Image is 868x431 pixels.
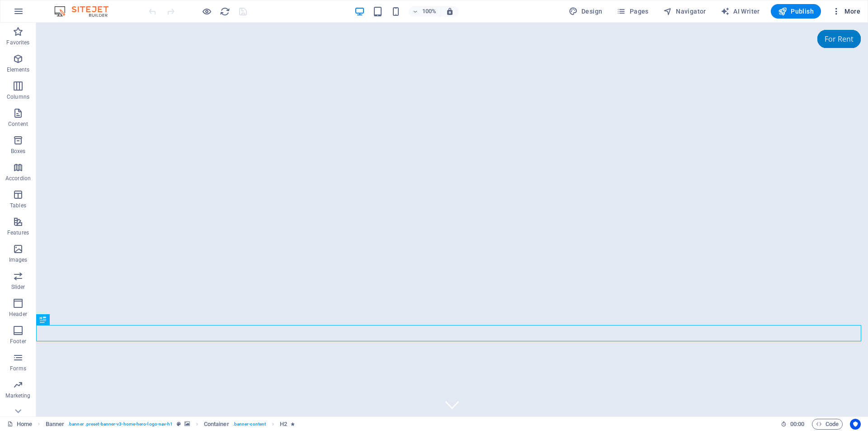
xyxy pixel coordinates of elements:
[422,6,437,17] h6: 100%
[7,419,32,430] a: Click to cancel selection. Double-click to open Pages
[781,419,805,430] h6: Session time
[832,7,860,16] span: More
[52,6,120,17] img: Editor Logo
[7,66,30,73] p: Elements
[569,7,603,16] span: Design
[280,419,287,430] span: Click to select. Double-click to edit
[291,421,295,426] i: Element contains an animation
[46,419,295,430] nav: breadcrumb
[812,419,843,430] button: Code
[201,6,212,17] button: Click here to leave preview mode and continue editing
[660,4,710,19] button: Navigator
[7,229,29,236] p: Features
[446,7,454,15] i: On resize automatically adjust zoom level to fit chosen device.
[613,4,652,19] button: Pages
[219,6,230,17] button: reload
[9,311,27,318] p: Header
[663,7,706,16] span: Navigator
[781,7,825,25] div: For Rent
[771,4,821,19] button: Publish
[721,7,760,16] span: AI Writer
[9,256,28,263] p: Images
[184,421,190,426] i: This element contains a background
[409,6,441,17] button: 100%
[828,4,864,19] button: More
[220,6,230,17] i: Reload page
[816,419,839,430] span: Code
[46,419,65,430] span: Click to select. Double-click to edit
[717,4,764,19] button: AI Writer
[11,283,25,291] p: Slider
[204,419,229,430] span: Click to select. Double-click to edit
[6,39,29,46] p: Favorites
[797,421,798,427] span: :
[5,392,30,399] p: Marketing
[10,365,26,372] p: Forms
[68,419,173,430] span: . banner .preset-banner-v3-home-hero-logo-nav-h1
[7,93,29,101] p: Columns
[5,175,31,182] p: Accordion
[8,120,28,128] p: Content
[778,7,814,16] span: Publish
[617,7,648,16] span: Pages
[10,338,26,345] p: Footer
[233,419,266,430] span: . banner-content
[11,148,26,155] p: Boxes
[790,419,804,430] span: 00 00
[10,202,26,209] p: Tables
[850,419,861,430] button: Usercentrics
[565,4,606,19] button: Design
[177,421,181,426] i: This element is a customizable preset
